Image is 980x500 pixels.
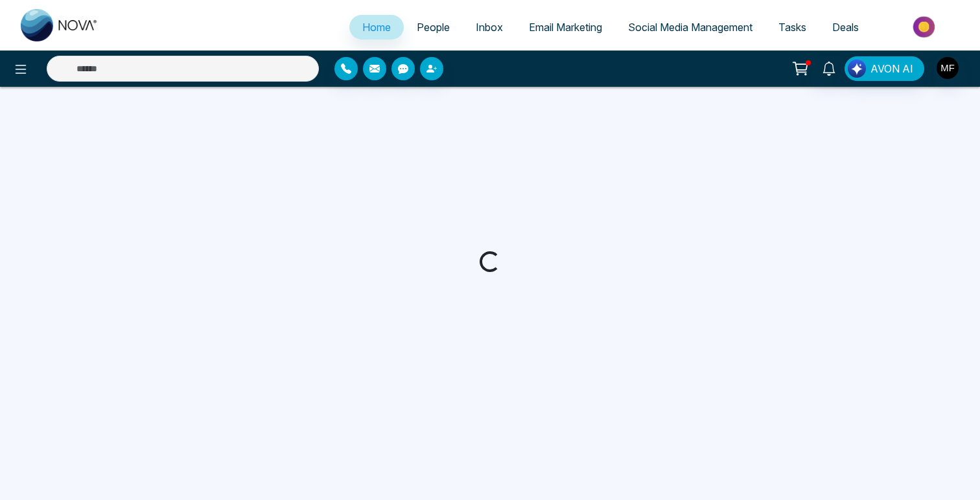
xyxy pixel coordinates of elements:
[476,21,503,34] span: Inbox
[615,15,765,40] a: Social Media Management
[516,15,615,40] a: Email Marketing
[878,12,972,41] img: Market-place.gif
[362,21,391,34] span: Home
[21,9,99,41] img: Nova CRM Logo
[529,21,602,34] span: Email Marketing
[845,56,924,81] button: AVON AI
[349,15,404,40] a: Home
[628,21,752,34] span: Social Media Management
[463,15,516,40] a: Inbox
[404,15,463,40] a: People
[765,15,819,40] a: Tasks
[819,15,872,40] a: Deals
[937,57,959,79] img: User Avatar
[870,61,913,76] span: AVON AI
[417,21,450,34] span: People
[848,60,866,78] img: Lead Flow
[778,21,806,34] span: Tasks
[832,21,859,34] span: Deals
